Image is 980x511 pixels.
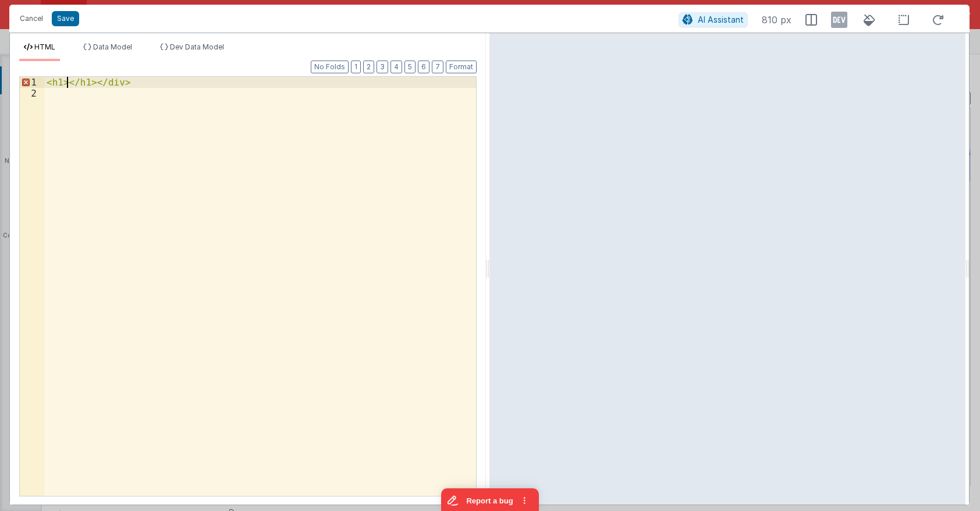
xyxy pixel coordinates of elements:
button: Save [52,11,79,26]
span: Dev Data Model [170,42,224,51]
span: Data Model [93,42,132,51]
button: 6 [418,61,429,73]
button: AI Assistant [679,12,748,27]
span: HTML [34,42,55,51]
button: 1 [351,61,361,73]
button: 4 [390,61,402,73]
button: 5 [404,61,416,73]
button: No Folds [311,61,349,73]
span: 810 px [762,13,791,27]
span: AI Assistant [698,15,744,24]
button: 3 [377,61,388,73]
button: 7 [432,61,443,73]
div: 2 [20,88,44,99]
div: 1 [20,77,44,88]
button: Format [446,61,477,73]
button: Cancel [14,10,49,27]
button: 2 [363,61,374,73]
